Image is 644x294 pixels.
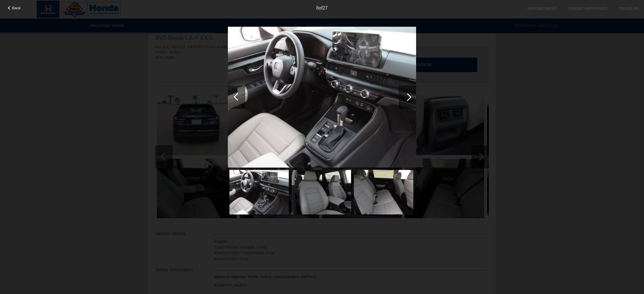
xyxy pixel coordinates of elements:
img: 8.jpg [228,27,416,168]
a: Trade-In [619,6,638,11]
span: 8 [316,5,319,10]
img: 9.jpg [292,170,351,214]
img: 10.jpg [354,170,413,214]
a: Appointment [527,6,557,11]
img: 8.jpg [229,170,289,214]
span: Back [12,6,21,10]
a: Credit Approved [568,6,607,11]
span: 27 [323,5,328,10]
